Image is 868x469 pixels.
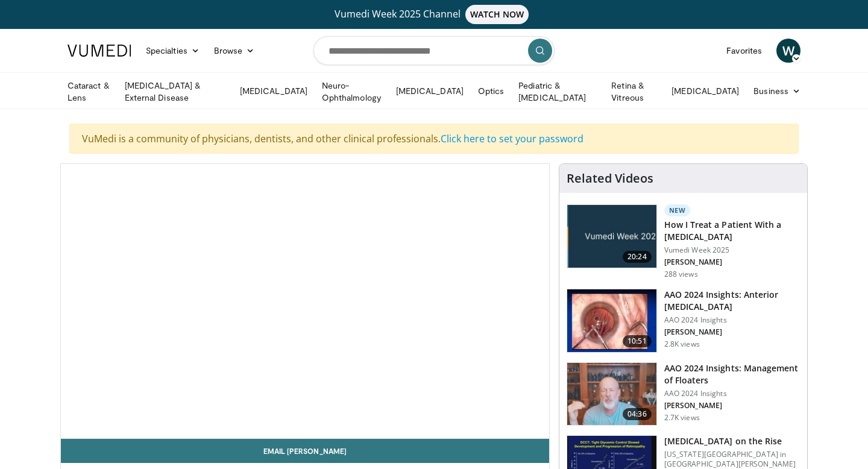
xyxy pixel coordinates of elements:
[664,257,800,267] p: [PERSON_NAME]
[664,269,698,279] p: 288 views
[567,289,656,352] img: fd942f01-32bb-45af-b226-b96b538a46e6.150x105_q85_crop-smart_upscale.jpg
[623,335,652,347] span: 10:51
[511,80,604,104] a: Pediatric & [MEDICAL_DATA]
[567,363,656,426] img: 8e655e61-78ac-4b3e-a4e7-f43113671c25.150x105_q85_crop-smart_upscale.jpg
[389,79,471,103] a: [MEDICAL_DATA]
[567,289,800,353] a: 10:51 AAO 2024 Insights: Anterior [MEDICAL_DATA] AAO 2024 Insights [PERSON_NAME] 2.8K views
[664,435,800,447] h3: [MEDICAL_DATA] on the Rise
[664,219,800,243] h3: How I Treat a Patient With a [MEDICAL_DATA]
[60,80,118,104] a: Cataract & Lens
[567,171,653,186] h4: Related Videos
[664,401,800,411] p: [PERSON_NAME]
[69,124,799,154] div: VuMedi is a community of physicians, dentists, and other clinical professionals.
[567,204,800,279] a: 20:24 New How I Treat a Patient With a [MEDICAL_DATA] Vumedi Week 2025 [PERSON_NAME] 288 views
[664,204,691,216] p: New
[118,80,233,104] a: [MEDICAL_DATA] & External Disease
[441,132,583,145] a: Click here to set your password
[664,339,700,349] p: 2.8K views
[623,408,652,420] span: 04:36
[746,79,808,103] a: Business
[664,327,800,337] p: [PERSON_NAME]
[567,205,656,268] img: 02d29458-18ce-4e7f-be78-7423ab9bdffd.jpg.150x105_q85_crop-smart_upscale.jpg
[719,39,769,63] a: Favorites
[664,413,700,423] p: 2.7K views
[664,289,800,313] h3: AAO 2024 Insights: Anterior [MEDICAL_DATA]
[664,450,800,469] p: [US_STATE][GEOGRAPHIC_DATA] in [GEOGRAPHIC_DATA][PERSON_NAME]
[623,251,652,263] span: 20:24
[664,315,800,325] p: AAO 2024 Insights
[567,362,800,426] a: 04:36 AAO 2024 Insights: Management of Floaters AAO 2024 Insights [PERSON_NAME] 2.7K views
[313,36,555,65] input: Search topics, interventions
[664,79,746,103] a: [MEDICAL_DATA]
[604,80,664,104] a: Retina & Vitreous
[233,79,315,103] a: [MEDICAL_DATA]
[69,5,799,24] a: Vumedi Week 2025 ChannelWATCH NOW
[207,39,262,63] a: Browse
[465,5,529,24] span: WATCH NOW
[664,389,800,398] p: AAO 2024 Insights
[61,164,549,439] video-js: Video Player
[664,245,800,255] p: Vumedi Week 2025
[139,39,207,63] a: Specialties
[776,39,800,63] a: W
[664,362,800,386] h3: AAO 2024 Insights: Management of Floaters
[315,80,389,104] a: Neuro-Ophthalmology
[471,79,511,103] a: Optics
[68,45,131,57] img: VuMedi Logo
[61,439,549,463] a: Email [PERSON_NAME]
